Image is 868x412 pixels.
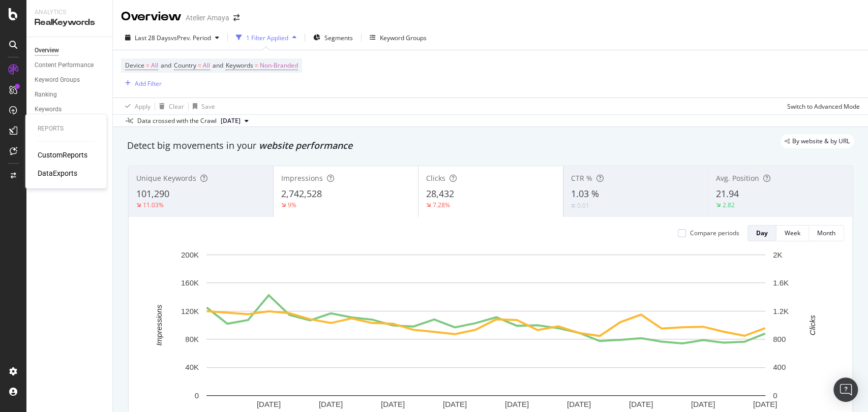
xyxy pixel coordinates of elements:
button: Week [776,225,809,241]
button: 1 Filter Applied [232,29,301,46]
span: 28,432 [426,187,454,200]
div: arrow-right-arrow-left [233,14,240,21]
span: vs Prev. Period [171,34,211,42]
span: Country [174,61,196,70]
div: Day [756,229,768,237]
div: 1 Filter Applied [246,34,288,42]
button: Clear [155,98,184,114]
div: Data crossed with the Crawl [137,116,217,125]
button: Segments [309,29,357,46]
text: [DATE] [319,400,343,408]
text: 0 [195,391,199,400]
text: 1.6K [773,278,789,287]
div: 0.01 [577,201,589,210]
span: Clicks [426,173,445,183]
span: = [255,61,258,70]
div: Reports [38,124,95,133]
text: [DATE] [567,400,591,408]
span: 2,742,528 [281,187,322,200]
button: Apply [121,98,151,114]
text: 120K [181,307,199,315]
div: Atelier Amaya [186,13,229,23]
div: 9% [288,201,296,209]
text: 800 [773,335,786,343]
span: Non-Branded [260,58,298,73]
div: Analytics [35,8,104,17]
span: Last 28 Days [135,34,171,42]
text: 40K [185,363,199,371]
div: legacy label [781,134,854,148]
a: Keywords [35,104,105,115]
text: Impressions [155,304,163,345]
span: By website & by URL [792,138,850,144]
text: 1.2K [773,307,789,315]
text: 2K [773,250,782,259]
div: Clear [169,102,184,111]
text: 0 [773,391,777,400]
a: Keyword Groups [35,75,105,85]
button: Day [747,225,776,241]
div: Add Filter [135,79,162,88]
text: [DATE] [443,400,467,408]
span: 21.94 [716,187,739,200]
a: Ranking [35,89,105,100]
span: Unique Keywords [136,173,196,183]
button: Month [809,225,844,241]
span: All [203,58,210,73]
text: 160K [181,278,199,287]
button: Add Filter [121,77,162,89]
span: Device [125,61,144,70]
span: Impressions [281,173,323,183]
text: [DATE] [691,400,715,408]
span: and [213,61,223,70]
div: Overview [35,45,59,56]
span: Segments [324,34,353,42]
button: Save [189,98,215,114]
div: Save [201,102,215,111]
span: CTR % [571,173,592,183]
span: 101,290 [136,187,169,200]
div: RealKeywords [35,17,104,28]
span: 1.03 % [571,187,599,200]
span: = [146,61,149,70]
button: Switch to Advanced Mode [783,98,860,114]
span: = [198,61,201,70]
button: Keyword Groups [366,29,431,46]
text: 80K [185,335,199,343]
span: Avg. Position [716,173,759,183]
div: Overview [121,8,182,25]
div: Compare periods [690,229,739,237]
span: All [151,58,158,73]
button: Last 28 DaysvsPrev. Period [121,29,223,46]
div: Keyword Groups [380,34,427,42]
div: Content Performance [35,60,94,71]
text: [DATE] [629,400,653,408]
div: Week [785,229,800,237]
div: 7.28% [433,201,450,209]
div: Open Intercom Messenger [833,377,858,402]
text: [DATE] [753,400,777,408]
span: Keywords [226,61,253,70]
text: [DATE] [257,400,281,408]
div: Month [817,229,835,237]
button: [DATE] [217,115,253,127]
text: Clicks [807,314,816,335]
text: 400 [773,363,786,371]
div: Apply [135,102,151,111]
a: DataExports [38,168,77,178]
div: Switch to Advanced Mode [787,102,860,111]
a: Overview [35,45,105,56]
span: 2025 Sep. 20th [221,116,241,125]
text: [DATE] [381,400,405,408]
div: 11.03% [143,201,164,209]
span: and [161,61,171,70]
a: CustomReports [38,150,87,160]
text: [DATE] [505,400,529,408]
text: 200K [181,250,199,259]
a: Content Performance [35,60,105,71]
div: Keywords [35,104,62,115]
div: 2.82 [723,201,735,209]
div: Ranking [35,89,57,100]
